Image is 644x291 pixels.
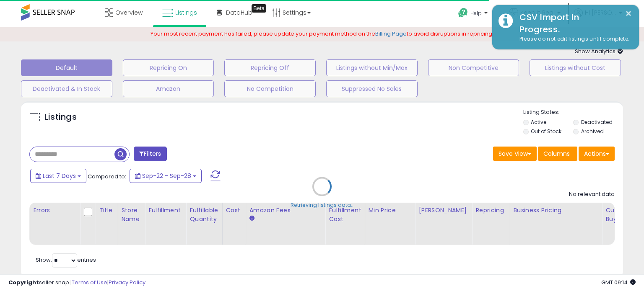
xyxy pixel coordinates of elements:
button: Repricing Off [224,59,316,76]
button: Repricing On [123,59,214,76]
div: Retrieving listings data.. [291,201,353,209]
button: Listings without Cost [530,59,621,76]
button: No Competition [224,80,316,97]
span: Show Analytics [575,47,623,55]
a: Billing Page [375,30,407,38]
span: Overview [115,8,143,17]
div: CSV Import In Progress. [513,11,633,35]
div: Tooltip anchor [252,4,266,13]
button: Default [21,59,112,76]
span: DataHub [226,8,252,17]
a: Help [452,1,496,27]
button: Amazon [123,80,214,97]
span: Your most recent payment has failed, please update your payment method on the to avoid disruption... [151,30,493,38]
i: Get Help [458,8,468,18]
button: Suppressed No Sales [326,80,418,97]
button: Listings without Min/Max [326,59,418,76]
div: seller snap | | [8,279,145,287]
span: Help [470,10,482,17]
button: × [625,8,632,19]
span: Listings [175,8,197,17]
button: Deactivated & In Stock [21,80,112,97]
strong: Copyright [8,278,39,286]
div: Please do not edit listings until complete. [513,35,633,43]
button: Non Competitive [428,59,519,76]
